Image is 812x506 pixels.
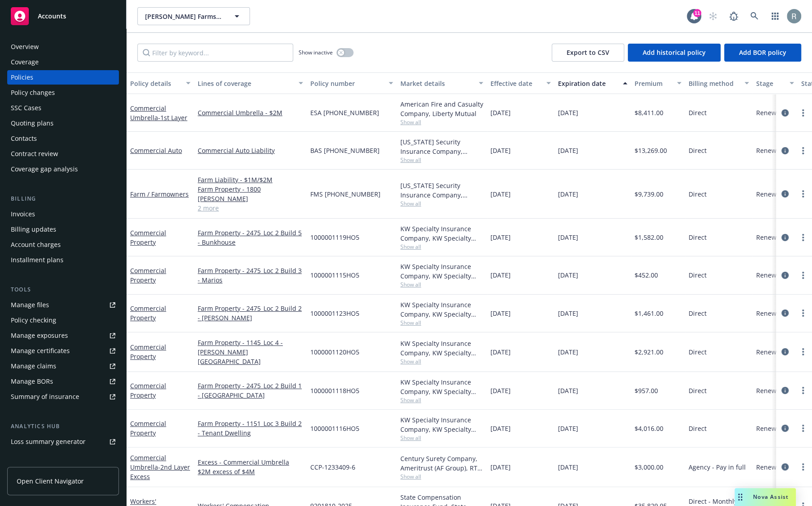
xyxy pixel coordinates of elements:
a: Commercial Umbrella [130,453,190,481]
button: Add BOR policy [724,44,801,62]
div: Manage exposures [11,328,68,343]
a: Accounts [7,4,119,29]
button: Nova Assist [735,488,796,506]
span: Direct [689,270,707,280]
span: FMS [PHONE_NUMBER] [310,189,381,199]
a: Installment plans [7,253,119,267]
span: CCP-1233409-6 [310,462,355,472]
span: Show inactive [299,49,333,56]
a: circleInformation [780,461,790,472]
input: Filter by keyword... [137,44,293,62]
a: Coverage [7,55,119,69]
span: $1,582.00 [635,233,663,242]
button: [PERSON_NAME] Farms LLC [137,7,250,25]
div: Account charges [11,237,61,252]
span: [DATE] [490,386,511,395]
div: Invoices [11,207,35,221]
div: Manage files [11,298,49,312]
div: Century Surety Company, Ameritrust (AF Group), RT Specialty Insurance Services, LLC (RSG Specialt... [400,454,483,473]
a: more [798,346,808,357]
span: Show all [400,243,483,251]
div: Tools [7,285,119,294]
button: Policy number [307,72,397,94]
span: Manage exposures [7,328,119,343]
a: more [798,188,808,199]
span: 1000001123HO5 [310,309,359,318]
a: circleInformation [780,270,790,281]
span: [DATE] [558,108,578,117]
a: Commercial Property [130,266,166,284]
span: Renewal [756,386,782,395]
span: - 1st Layer [158,113,187,122]
div: Billing method [689,79,739,88]
a: Contacts [7,131,119,146]
a: more [798,385,808,396]
span: Show all [400,358,483,365]
div: Policy number [310,79,383,88]
a: Commercial Property [130,343,166,361]
div: Coverage gap analysis [11,162,78,176]
span: 1000001118HO5 [310,386,359,395]
div: Overview [11,40,39,54]
a: SSC Cases [7,101,119,115]
span: [DATE] [558,146,578,155]
span: Renewal [756,189,782,199]
img: photo [787,9,801,23]
span: Show all [400,396,483,404]
a: Quoting plans [7,116,119,130]
a: circleInformation [780,232,790,243]
span: ESA [PHONE_NUMBER] [310,108,379,117]
div: Lines of coverage [198,79,293,88]
a: Policy changes [7,85,119,100]
a: Manage files [7,298,119,312]
button: Premium [631,72,685,94]
span: 1000001115HO5 [310,270,359,280]
span: BAS [PHONE_NUMBER] [310,146,380,155]
div: Contract review [11,147,58,161]
div: SSC Cases [11,101,41,115]
div: Summary of insurance [11,390,79,404]
a: Farm Property - 2475_Loc 2 Build 5 - Bunkhouse [198,228,303,247]
span: Direct [689,386,707,395]
a: Policies [7,70,119,85]
span: $957.00 [635,386,658,395]
a: circleInformation [780,346,790,357]
span: Show all [400,319,483,327]
span: $9,739.00 [635,189,663,199]
div: Premium [635,79,671,88]
button: Market details [397,72,487,94]
div: Policy details [130,79,181,88]
span: [DATE] [490,146,511,155]
span: [DATE] [490,270,511,280]
a: Commercial Auto [130,146,182,155]
div: Stage [756,79,784,88]
span: - 2nd Layer Excess [130,463,190,481]
span: [DATE] [558,462,578,472]
div: 11 [693,9,701,17]
div: [US_STATE] Security Insurance Company, Liberty Mutual [400,181,483,200]
a: Search [745,7,763,25]
span: Direct [689,347,707,357]
a: Contract review [7,147,119,161]
a: circleInformation [780,423,790,434]
a: Commercial Property [130,419,166,437]
span: [DATE] [558,233,578,242]
span: Add BOR policy [739,48,786,57]
div: KW Specialty Insurance Company, KW Specialty Insurance Company, One80 Intermediaries [400,339,483,358]
span: [DATE] [490,108,511,117]
span: 1000001120HO5 [310,347,359,357]
span: Direct [689,108,707,117]
a: Commercial Auto Liability [198,146,303,155]
span: $4,016.00 [635,424,663,433]
span: [DATE] [490,462,511,472]
a: more [798,423,808,434]
span: Nova Assist [753,493,789,501]
a: Account charges [7,237,119,252]
a: more [798,145,808,156]
span: [DATE] [558,270,578,280]
a: Summary of insurance [7,390,119,404]
div: Manage BORs [11,374,53,389]
button: Add historical policy [628,44,721,62]
button: Expiration date [554,72,631,94]
span: Show all [400,473,483,480]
